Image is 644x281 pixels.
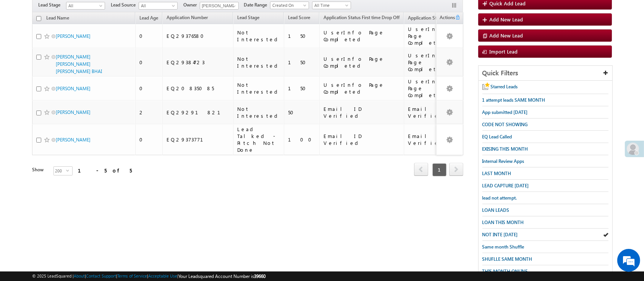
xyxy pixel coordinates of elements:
span: select [66,169,72,172]
span: Lead Stage [237,15,259,20]
span: All Time [312,2,349,9]
a: All [66,2,105,10]
div: 0 [139,85,159,92]
span: Application Number [167,15,208,20]
a: Acceptable Use [148,273,177,278]
span: 39660 [254,273,265,279]
a: Application Status New (sorted descending) [404,13,466,23]
span: SHUFLLE SAME MONTH [482,256,532,262]
div: EQ29384723 [167,59,230,66]
a: Lead Stage [233,13,263,23]
div: Not Interested [237,81,280,95]
span: App submitted [DATE] [482,109,528,115]
div: 1 - 5 of 5 [78,166,132,175]
div: Not Interested [237,106,280,119]
a: Lead Name [42,14,73,24]
span: Lead Source [111,2,139,8]
div: Not Interested [237,55,280,69]
div: 150 [288,32,316,39]
span: Add New Lead [490,32,523,39]
div: 150 [288,85,316,92]
div: Quick Filters [479,66,612,81]
span: 200 [54,167,66,175]
a: All [139,2,178,10]
a: [PERSON_NAME] [56,137,91,143]
span: © 2025 LeadSquared | | | | | [32,273,265,280]
div: Show [32,166,47,173]
a: next [449,164,463,176]
a: Lead Score [284,13,314,23]
a: [PERSON_NAME] [56,33,91,39]
span: LOAN LEADS [482,207,510,213]
div: Lead Talked - Pitch Not Done [237,126,280,153]
a: All Time [312,2,351,9]
a: Terms of Service [117,273,147,278]
span: Import Lead [490,48,518,55]
div: 0 [139,32,159,39]
div: Email ID Verified [408,133,463,146]
input: Check all records [36,16,41,21]
span: lead not attempt. [482,195,517,201]
div: Email ID Verified [408,106,463,119]
span: LAST MONTH [482,171,511,176]
span: THIS MONTH ONLINE [482,268,528,274]
span: LEAD CAPTURE [DATE] [482,183,529,188]
div: UserInfo Page Completed [408,78,463,99]
span: LOAN THIS MONTH [482,219,524,225]
span: Lead Score [288,15,310,20]
div: 2 [139,109,159,116]
span: prev [414,163,428,176]
span: 1 attempt leads SAME MONTH [482,97,545,103]
span: Owner [183,2,200,8]
input: Type to Search [200,2,239,10]
span: EQ Lead Called [482,134,512,140]
span: Starred Leads [491,84,518,89]
div: 150 [288,59,316,66]
a: Show All Items [228,2,238,10]
span: CODE NOT SHOWING [482,122,528,127]
div: UserInfo Page Completed [324,55,400,69]
span: Your Leadsquared Account Number is [178,273,265,279]
div: UserInfo Page Completed [408,26,463,46]
div: Not Interested [237,29,280,43]
span: Internal Review Apps [482,158,524,164]
span: All [66,2,103,9]
div: UserInfo Page Completed [408,52,463,73]
div: EQ29376580 [167,32,230,39]
div: EQ29373771 [167,136,230,143]
a: [PERSON_NAME] [PERSON_NAME] [PERSON_NAME] BHAI [56,54,102,74]
a: About [74,273,85,278]
span: Lead Stage [38,2,66,8]
div: 50 [288,109,316,116]
span: Same month Shuffle [482,244,524,250]
div: 0 [139,136,159,143]
span: next [449,163,463,176]
span: Date Range [244,2,270,8]
div: UserInfo Page Completed [324,81,400,95]
div: 0 [139,59,159,66]
span: Created On [270,2,307,9]
span: Application Status New [408,15,455,21]
a: Application Number [163,13,212,23]
a: prev [414,164,428,176]
span: Actions [437,13,455,23]
a: Application Status First time Drop Off [320,13,403,23]
div: UserInfo Page Completed [324,29,400,43]
div: EQ20835085 [167,85,230,92]
a: Created On [270,2,309,9]
span: Application Status First time Drop Off [324,15,400,20]
div: Email ID Verified [324,106,400,119]
span: EXISING THIS MONTH [482,146,528,152]
span: Lead Age [139,15,158,21]
span: 1 [432,163,447,176]
span: NOT INTE [DATE] [482,232,518,237]
div: 100 [288,136,316,143]
span: Add New Lead [490,16,523,23]
div: EQ29291821 [167,109,230,116]
span: All [139,2,175,9]
a: Contact Support [86,273,116,278]
a: [PERSON_NAME] [56,109,91,115]
div: Email ID Verified [324,133,400,146]
a: [PERSON_NAME] [56,86,91,91]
